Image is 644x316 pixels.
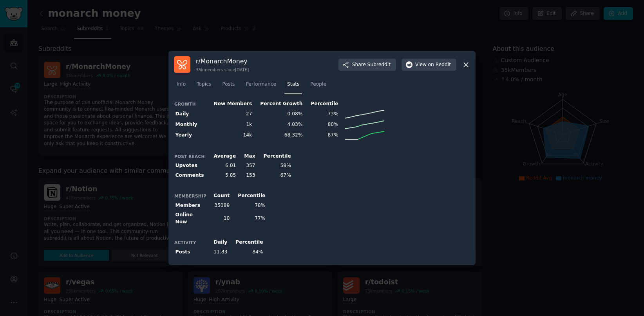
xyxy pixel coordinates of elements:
[207,171,237,180] td: 5.85
[197,81,211,88] span: Topics
[257,171,292,180] td: 67%
[253,119,304,130] td: 4.03%
[207,201,231,210] td: 35089
[174,130,207,140] th: Yearly
[174,210,207,227] th: Online Now
[253,109,304,119] td: 0.08%
[207,151,237,161] th: Average
[287,81,299,88] span: Stats
[257,161,292,171] td: 58%
[207,238,229,248] th: Daily
[174,161,207,171] th: Upvotes
[174,247,207,257] th: Posts
[231,201,267,210] td: 78%
[237,151,257,161] th: Max
[207,210,231,227] td: 10
[237,171,257,180] td: 153
[415,61,451,68] span: View
[207,119,253,130] td: 1k
[310,81,326,88] span: People
[367,61,391,68] span: Subreddit
[304,119,340,130] td: 80%
[402,59,456,71] button: Viewon Reddit
[177,81,186,88] span: Info
[174,240,206,245] h3: Activity
[308,78,329,94] a: People
[207,109,253,119] td: 27
[253,130,304,140] td: 68.32%
[304,99,340,109] th: Percentile
[229,238,264,248] th: Percentile
[174,109,207,119] th: Daily
[231,191,267,201] th: Percentile
[207,161,237,171] td: 6.01
[246,81,276,88] span: Performance
[304,130,340,140] td: 87%
[219,78,237,94] a: Posts
[174,101,206,107] h3: Growth
[207,130,253,140] td: 14k
[222,81,235,88] span: Posts
[257,151,292,161] th: Percentile
[174,56,190,73] img: MonarchMoney
[174,193,206,199] h3: Membership
[428,61,451,68] span: on Reddit
[352,61,391,68] span: Share
[207,247,229,257] td: 11.83
[231,210,267,227] td: 77%
[284,78,302,94] a: Stats
[237,161,257,171] td: 357
[174,171,207,180] th: Comments
[194,78,214,94] a: Topics
[207,99,253,109] th: New Members
[243,78,279,94] a: Performance
[207,191,231,201] th: Count
[304,109,340,119] td: 73%
[196,57,249,65] h3: r/ MonarchMoney
[174,119,207,130] th: Monthly
[174,201,207,210] th: Members
[174,78,188,94] a: Info
[196,67,249,72] div: 35k members since [DATE]
[253,99,304,109] th: Percent Growth
[229,247,264,257] td: 84%
[174,154,206,159] h3: Post Reach
[338,59,396,71] button: ShareSubreddit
